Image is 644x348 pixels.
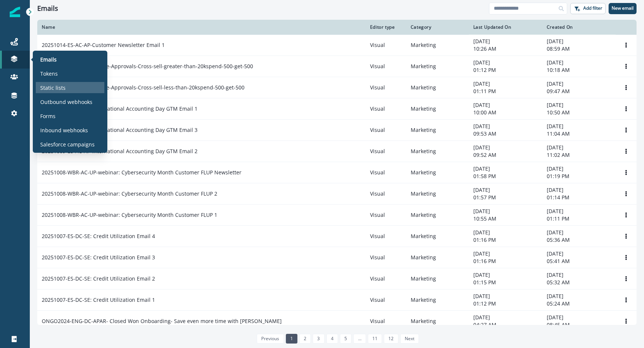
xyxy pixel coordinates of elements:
[547,101,611,109] p: [DATE]
[384,334,398,344] a: Page 12
[547,38,611,45] p: [DATE]
[473,24,538,30] div: Last Updated On
[547,45,611,53] p: 08:59 AM
[620,124,632,136] button: Options
[40,70,58,77] p: Tokens
[36,96,104,107] a: Outbound webhooks
[42,105,198,113] p: 20251009-ES-AC-AP-International Accounting Day GTM Email 1
[37,35,637,56] a: 20251014-ES-AC-AP-Customer Newsletter Email 1VisualMarketing[DATE]10:26 AM[DATE]08:59 AMOptions
[42,296,155,304] p: 20251007-ES-DC-SE: Credit Utilization Email 1
[620,82,632,93] button: Options
[37,141,637,162] a: 20251009-ES-AC-AP-International Accounting Day GTM Email 2VisualMarketing[DATE]09:52 AM[DATE]11:0...
[547,229,611,236] p: [DATE]
[547,250,611,257] p: [DATE]
[473,38,538,45] p: [DATE]
[547,130,611,137] p: 11:04 AM
[583,6,602,11] p: Add filter
[547,292,611,300] p: [DATE]
[366,162,406,183] td: Visual
[473,80,538,88] p: [DATE]
[547,66,611,74] p: 10:18 AM
[42,41,165,49] p: 20251014-ES-AC-AP-Customer Newsletter Email 1
[473,292,538,300] p: [DATE]
[473,257,538,265] p: 01:16 PM
[406,35,469,56] td: Marketing
[326,334,338,344] a: Page 4
[406,247,469,268] td: Marketing
[42,169,241,176] p: 20251008-WBR-AC-UP-webinar: Cybersecurity Month Customer FLUP Newsletter
[406,311,469,332] td: Marketing
[547,80,611,88] p: [DATE]
[406,120,469,141] td: Marketing
[40,98,92,106] p: Outbound webhooks
[473,236,538,244] p: 01:16 PM
[406,290,469,311] td: Marketing
[366,247,406,268] td: Visual
[473,88,538,95] p: 01:11 PM
[37,183,637,205] a: 20251008-WBR-AC-UP-webinar: Cybersecurity Month Customer FLUP 2VisualMarketing[DATE]01:57 PM[DATE...
[400,334,419,344] a: Next page
[366,98,406,120] td: Visual
[353,334,366,344] a: Jump forward
[612,6,634,11] p: New email
[547,151,611,159] p: 11:02 AM
[286,334,297,344] a: Page 1 is your current page
[42,148,198,155] p: 20251009-ES-AC-AP-International Accounting Day GTM Email 2
[547,271,611,279] p: [DATE]
[620,209,632,221] button: Options
[36,68,104,79] a: Tokens
[547,109,611,116] p: 10:50 AM
[473,130,538,137] p: 09:53 AM
[313,334,324,344] a: Page 3
[547,257,611,265] p: 05:41 AM
[370,24,402,30] div: Editor type
[473,279,538,286] p: 01:15 PM
[366,205,406,226] td: Visual
[620,188,632,199] button: Options
[36,110,104,121] a: Forms
[37,98,637,120] a: 20251009-ES-AC-AP-International Accounting Day GTM Email 1VisualMarketing[DATE]10:00 AM[DATE]10:5...
[406,162,469,183] td: Marketing
[473,229,538,236] p: [DATE]
[473,101,538,109] p: [DATE]
[37,205,637,226] a: 20251008-WBR-AC-UP-webinar: Cybersecurity Month Customer FLUP 1VisualMarketing[DATE]10:55 AM[DATE...
[406,183,469,205] td: Marketing
[473,208,538,215] p: [DATE]
[620,61,632,72] button: Options
[37,4,58,13] h1: Emails
[366,120,406,141] td: Visual
[620,103,632,114] button: Options
[42,126,198,134] p: 20251009-ES-AC-AP-International Accounting Day GTM Email 3
[620,273,632,284] button: Options
[42,24,361,30] div: Name
[620,39,632,51] button: Options
[547,236,611,244] p: 05:36 AM
[366,77,406,98] td: Visual
[340,334,351,344] a: Page 5
[406,141,469,162] td: Marketing
[40,84,66,92] p: Static lists
[570,3,606,14] button: Add filter
[36,139,104,150] a: Salesforce campaigns
[406,205,469,226] td: Marketing
[473,250,538,257] p: [DATE]
[406,268,469,290] td: Marketing
[547,24,611,30] div: Created On
[37,226,637,247] a: 20251007-ES-DC-SE: Credit Utilization Email 4VisualMarketing[DATE]01:16 PM[DATE]05:36 AMOptions
[36,54,104,65] a: Emails
[473,123,538,130] p: [DATE]
[366,268,406,290] td: Visual
[37,290,637,311] a: 20251007-ES-DC-SE: Credit Utilization Email 1VisualMarketing[DATE]01:12 PM[DATE]05:24 AMOptions
[40,56,57,63] p: Emails
[473,109,538,116] p: 10:00 AM
[406,98,469,120] td: Marketing
[42,84,244,91] p: ONGO2025-ENG-DC-SE-Pre-Approvals-Cross-sell-less-than-20kspend-500-get-500
[37,268,637,290] a: 20251007-ES-DC-SE: Credit Utilization Email 2VisualMarketing[DATE]01:15 PM[DATE]05:32 AMOptions
[473,321,538,329] p: 04:27 AM
[620,231,632,242] button: Options
[473,45,538,53] p: 10:26 AM
[547,279,611,286] p: 05:32 AM
[547,300,611,307] p: 05:24 AM
[547,165,611,173] p: [DATE]
[299,334,311,344] a: Page 2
